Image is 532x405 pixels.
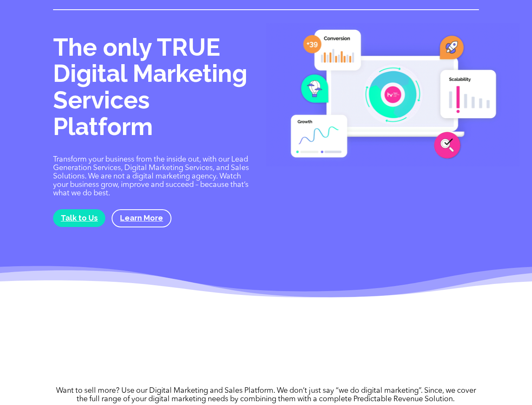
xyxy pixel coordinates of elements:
a: Talk to Us [53,209,105,227]
a: Learn More [112,209,171,227]
h1: The only TRUE Digital Marketing Services Platform [53,34,254,144]
img: Digital Marketing Services [266,23,520,166]
p: Transform your business from the inside out, with our Lead Generation Services, Digital Marketing... [53,156,254,197]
